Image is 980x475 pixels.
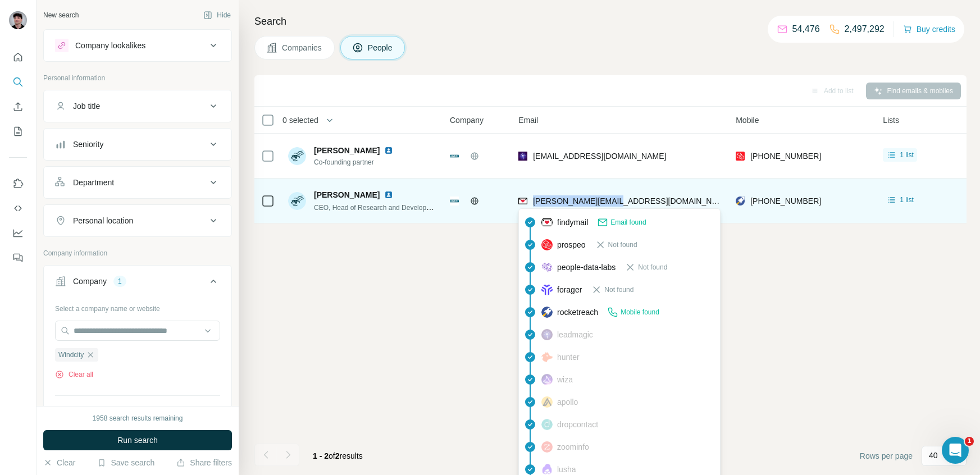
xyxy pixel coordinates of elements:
[557,374,573,385] span: wiza
[43,457,75,468] button: Clear
[557,396,578,408] span: apollo
[314,145,380,156] span: [PERSON_NAME]
[541,352,553,362] img: provider hunter logo
[313,451,329,460] span: 1 - 2
[254,13,967,29] h4: Search
[541,329,553,340] img: provider leadmagic logo
[73,215,133,226] div: Personal location
[73,177,114,188] div: Department
[736,195,745,207] img: provider rocketreach logo
[541,374,553,385] img: provider wiza logo
[44,32,231,59] button: Company lookalikes
[860,450,913,462] span: Rows per page
[541,262,553,272] img: provider people-data-labs logo
[557,262,616,273] span: people-data-labs
[557,217,588,228] span: findymail
[533,197,731,205] span: [PERSON_NAME][EMAIL_ADDRESS][DOMAIN_NAME]
[282,115,318,126] span: 0 selected
[557,329,593,340] span: leadmagic
[44,207,231,234] button: Personal location
[58,350,84,360] span: Windcity
[450,197,459,205] img: Logo of Windcity
[518,150,527,162] img: provider leadmagic logo
[792,22,820,36] p: 54,476
[73,101,100,112] div: Job title
[610,217,646,227] span: Email found
[450,115,484,126] span: Company
[965,437,974,446] span: 1
[55,299,220,314] div: Select a company name or website
[44,268,231,299] button: Company1
[541,217,553,228] img: provider findymail logo
[384,146,393,155] img: LinkedIn logo
[314,189,380,200] span: [PERSON_NAME]
[55,369,93,380] button: Clear all
[883,115,899,126] span: Lists
[638,262,667,272] span: Not found
[518,195,527,207] img: provider findymail logo
[368,42,394,53] span: People
[44,169,231,196] button: Department
[900,150,914,160] span: 1 list
[736,150,745,162] img: provider prospeo logo
[533,152,666,161] span: [EMAIL_ADDRESS][DOMAIN_NAME]
[314,157,407,167] span: Co-founding partner
[736,115,759,126] span: Mobile
[845,22,885,36] p: 2,497,292
[557,419,598,430] span: dropcontact
[750,197,821,205] span: [PHONE_NUMBER]
[900,195,914,205] span: 1 list
[9,173,27,194] button: Use Surfe on LinkedIn
[288,147,306,165] img: Avatar
[541,284,553,295] img: provider forager logo
[97,457,154,468] button: Save search
[9,11,27,29] img: Avatar
[73,139,103,150] div: Seniority
[518,115,538,126] span: Email
[9,72,27,92] button: Search
[117,435,158,446] span: Run search
[44,93,231,120] button: Job title
[9,248,27,268] button: Feedback
[557,307,598,318] span: rocketreach
[93,413,183,423] div: 1958 search results remaining
[903,21,955,37] button: Buy credits
[621,307,659,317] span: Mobile found
[557,239,586,250] span: prospeo
[335,451,340,460] span: 2
[9,198,27,218] button: Use Surfe API
[541,239,553,250] img: provider prospeo logo
[73,276,107,287] div: Company
[604,285,633,295] span: Not found
[541,307,553,318] img: provider rocketreach logo
[43,10,79,20] div: New search
[557,284,582,295] span: forager
[113,276,126,286] div: 1
[282,42,323,53] span: Companies
[750,152,821,161] span: [PHONE_NUMBER]
[288,192,306,210] img: Avatar
[557,464,576,475] span: lusha
[176,457,232,468] button: Share filters
[557,351,580,363] span: hunter
[9,223,27,243] button: Dashboard
[608,240,637,250] span: Not found
[942,437,969,464] iframe: Intercom live chat
[541,419,553,430] img: provider dropcontact logo
[384,190,393,199] img: LinkedIn logo
[75,40,145,51] div: Company lookalikes
[450,152,459,161] img: Logo of Windcity
[314,203,505,212] span: CEO, Head of Research and Development, Co-founding partner
[329,451,335,460] span: of
[9,47,27,67] button: Quick start
[541,464,553,475] img: provider lusha logo
[195,7,239,24] button: Hide
[43,430,232,450] button: Run search
[313,451,363,460] span: results
[541,441,553,453] img: provider zoominfo logo
[9,97,27,117] button: Enrich CSV
[43,73,232,83] p: Personal information
[929,450,938,461] p: 40
[557,441,589,453] span: zoominfo
[43,248,232,258] p: Company information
